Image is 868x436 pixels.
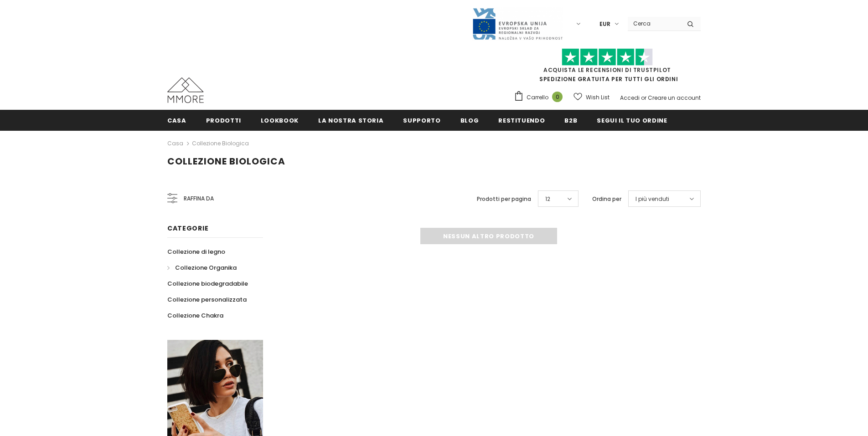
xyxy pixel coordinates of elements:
label: Ordina per [592,195,621,204]
span: SPEDIZIONE GRATUITA PER TUTTI GLI ORDINI [514,52,701,83]
a: Blog [460,110,479,130]
a: supporto [403,110,440,130]
a: La nostra storia [318,110,383,130]
span: I più venduti [635,195,669,204]
img: Fidati di Pilot Stars [562,48,653,66]
a: Collezione di legno [167,244,225,260]
a: Collezione biologica [192,139,249,147]
a: Collezione biodegradabile [167,276,248,292]
span: Collezione Chakra [167,311,223,320]
span: Collezione biodegradabile [167,279,248,288]
a: Carrello 0 [514,91,567,104]
span: Segui il tuo ordine [597,116,667,125]
a: Wish List [573,89,610,105]
a: Javni Razpis [472,20,563,27]
span: Raffina da [184,194,214,204]
a: Lookbook [261,110,299,130]
a: Collezione Chakra [167,308,223,323]
span: Blog [460,116,479,125]
a: Collezione Organika [167,260,237,276]
span: Collezione di legno [167,247,225,256]
a: B2B [564,110,577,130]
a: Accedi [620,94,640,102]
img: Javni Razpis [472,7,563,41]
span: supporto [403,116,440,125]
a: Casa [167,138,183,149]
span: Prodotti [206,116,241,125]
img: Casi MMORE [167,77,204,103]
span: B2B [564,116,577,125]
span: Restituendo [498,116,545,125]
input: Search Site [628,17,680,30]
a: Casa [167,110,186,130]
span: 0 [552,92,563,102]
a: Creare un account [648,94,701,102]
a: Collezione personalizzata [167,292,247,308]
span: Casa [167,116,186,125]
span: Wish List [586,93,610,102]
span: Collezione personalizzata [167,295,247,304]
span: Collezione Organika [175,263,237,272]
label: Prodotti per pagina [477,195,531,204]
span: Carrello [527,93,548,102]
span: Categorie [167,224,208,233]
span: Collezione biologica [167,155,285,168]
span: or [641,94,646,102]
a: Prodotti [206,110,241,130]
a: Restituendo [498,110,545,130]
a: Segui il tuo ordine [597,110,667,130]
span: Lookbook [261,116,299,125]
a: Acquista le recensioni di TrustPilot [543,66,671,74]
span: 12 [545,195,550,204]
span: La nostra storia [318,116,383,125]
span: EUR [599,20,610,29]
